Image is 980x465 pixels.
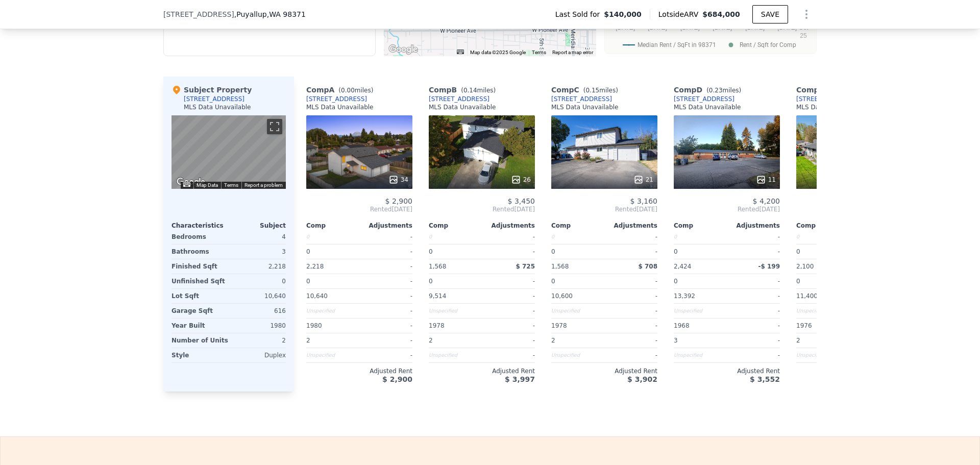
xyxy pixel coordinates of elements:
div: Unspecified [429,348,480,362]
div: Year Built [171,319,227,333]
div: - [484,333,535,348]
div: - [484,244,535,259]
text: [DATE] [616,24,635,31]
a: Terms (opens in new tab) [224,182,238,188]
text: [DATE] [745,24,765,31]
div: - [606,230,657,244]
a: Report a map error [552,50,593,55]
img: Google [386,43,420,56]
div: - [729,274,780,288]
span: $ 3,450 [508,197,535,205]
span: , Puyallup [234,9,306,19]
span: 10,600 [551,292,573,300]
span: 2,424 [674,263,691,270]
div: 0 [306,244,357,259]
div: - [606,333,657,348]
div: Bedrooms [171,230,227,244]
div: - [606,274,657,288]
div: 1980 [306,319,357,333]
div: 34 [388,175,408,185]
text: Oct [799,24,808,31]
div: - [361,304,412,318]
div: Unfinished Sqft [171,274,227,288]
span: 0.00 [341,87,355,94]
span: $684,000 [702,10,740,18]
div: - [484,289,535,303]
span: $ 3,552 [750,375,780,383]
div: Unspecified [551,304,602,318]
span: Rented [DATE] [796,205,902,213]
div: - [484,230,535,244]
span: 1,568 [429,263,446,270]
a: [STREET_ADDRESS] [429,95,489,103]
div: 2 [551,333,602,348]
div: MLS Data Unavailable [184,103,251,111]
span: [STREET_ADDRESS] [163,9,234,19]
text: 25 [800,32,807,39]
div: 0 [674,230,725,244]
div: Comp B [429,85,500,95]
span: Rented [DATE] [551,205,657,213]
span: 0.23 [709,87,723,94]
div: 26 [511,175,531,185]
div: Unspecified [674,304,725,318]
div: 1978 [429,319,480,333]
a: [STREET_ADDRESS] [551,95,612,103]
div: 0 [231,274,286,288]
div: Comp C [551,85,622,95]
div: - [729,289,780,303]
span: $ 2,900 [382,375,412,383]
div: [STREET_ADDRESS] [674,95,734,103]
div: - [484,274,535,288]
span: 0 [551,278,555,285]
div: 0 [796,244,847,259]
div: Finished Sqft [171,259,227,274]
div: Comp A [306,85,377,95]
span: 0 [796,278,800,285]
a: Report a problem [244,182,283,188]
div: - [484,319,535,333]
text: Rent / Sqft for Comp [740,41,796,48]
div: MLS Data Unavailable [306,103,374,111]
div: Adjusted Rent [674,367,780,375]
text: [DATE] [648,24,667,31]
div: Characteristics [171,222,229,230]
div: Lot Sqft [171,289,227,303]
div: - [606,244,657,259]
button: SAVE [752,5,788,23]
div: Unspecified [796,304,847,318]
button: Keyboard shortcuts [183,182,190,187]
div: 0 [429,230,480,244]
div: Street View [171,115,286,189]
span: Last Sold for [555,9,604,19]
div: Comp [551,222,604,230]
span: , WA 98371 [267,10,306,18]
div: - [361,274,412,288]
span: Rented [DATE] [306,205,412,213]
text: [DATE] [713,24,732,31]
div: - [361,230,412,244]
div: Adjusted Rent [551,367,657,375]
button: Show Options [796,4,817,25]
div: - [729,230,780,244]
span: Lotside ARV [658,9,702,19]
div: 1968 [674,319,725,333]
span: 0 [674,278,678,285]
div: 2 [232,333,286,348]
div: Style [171,348,227,362]
span: $ 3,997 [505,375,535,383]
div: - [606,289,657,303]
span: 0 [429,278,433,285]
div: Bathrooms [171,244,227,259]
div: 0 [429,244,480,259]
div: - [361,333,412,348]
img: Google [174,176,208,189]
span: 10,640 [306,292,328,300]
div: 4 [231,230,286,244]
div: 3 [231,244,286,259]
div: - [361,348,412,362]
a: [STREET_ADDRESS] [796,95,857,103]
